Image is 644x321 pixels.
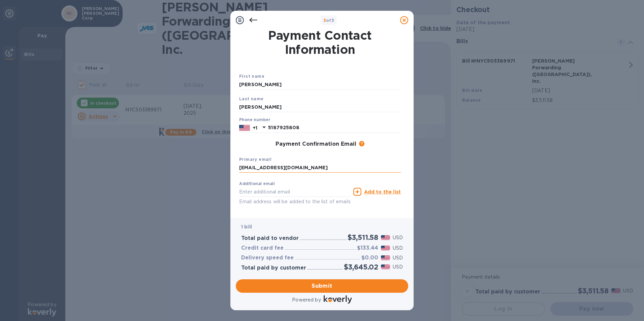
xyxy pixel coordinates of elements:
[239,118,270,122] label: Phone number
[357,245,378,251] h3: $133.44
[239,74,264,79] b: First name
[393,254,403,261] p: USD
[276,141,356,147] h3: Payment Confirmation Email
[236,279,408,293] button: Submit
[239,198,351,206] p: Email address will be added to the list of emails
[381,235,390,240] img: USD
[324,295,352,304] img: Logo
[239,102,401,112] input: Enter your last name
[239,80,401,90] input: Enter your first name
[241,235,299,242] h3: Total paid to vendor
[241,245,284,251] h3: Credit card fee
[393,245,403,252] p: USD
[253,124,257,131] p: +1
[268,123,401,133] input: Enter your phone number
[292,296,321,304] p: Powered by
[393,263,403,271] p: USD
[239,182,275,186] label: Additional email
[344,263,378,271] h2: $3,645.02
[364,189,401,194] u: Add to the list
[239,212,297,217] b: Added additional emails
[323,18,334,23] b: of 3
[361,255,378,261] h3: $0.00
[381,246,390,250] img: USD
[239,187,351,197] input: Enter additional email
[241,265,306,271] h3: Total paid by customer
[393,234,403,241] p: USD
[323,18,326,23] span: 3
[348,233,378,242] h2: $3,511.58
[239,96,264,101] b: Last name
[381,264,390,269] img: USD
[239,163,401,173] input: Enter your primary name
[241,255,294,261] h3: Delivery speed fee
[239,124,250,132] img: US
[241,224,252,229] b: 1 bill
[239,28,401,57] h1: Payment Contact Information
[241,282,403,290] span: Submit
[381,255,390,260] img: USD
[239,157,271,162] b: Primary email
